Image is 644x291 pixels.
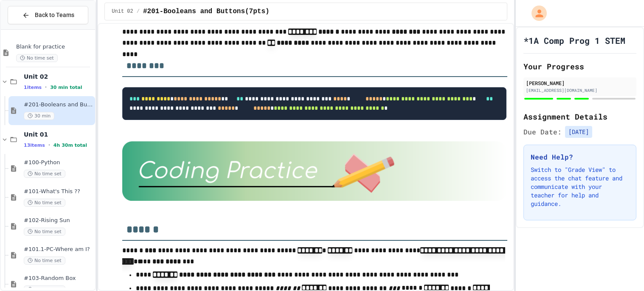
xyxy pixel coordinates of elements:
[24,112,54,120] span: 30 min
[531,152,629,162] h3: Need Help?
[523,127,562,137] span: Due Date:
[50,85,82,90] span: 30 min total
[143,6,270,17] span: #201-Booleans and Buttons(7pts)
[24,217,93,224] span: #102-Rising Sun
[24,159,93,166] span: #100-Python
[523,34,625,46] h1: *1A Comp Prog 1 STEM
[16,54,58,62] span: No time set
[24,199,65,207] span: No time set
[523,111,636,123] h2: Assignment Details
[531,165,629,208] p: Switch to "Grade View" to access the chat feature and communicate with your teacher for help and ...
[48,142,50,148] span: •
[24,275,93,282] span: #103-Random Box
[24,143,45,148] span: 13 items
[112,8,133,15] span: Unit 02
[565,126,592,138] span: [DATE]
[24,228,65,236] span: No time set
[53,143,87,148] span: 4h 30m total
[24,188,93,195] span: #101-What's This ??
[523,3,549,23] div: My Account
[24,85,42,90] span: 1 items
[137,8,140,15] span: /
[24,257,65,265] span: No time set
[45,84,47,91] span: •
[526,87,634,94] div: [EMAIL_ADDRESS][DOMAIN_NAME]
[523,60,636,72] h2: Your Progress
[24,246,93,253] span: #101.1-PC-Where am I?
[16,43,93,51] span: Blank for practice
[24,131,93,138] span: Unit 01
[35,11,74,20] span: Back to Teams
[8,6,88,24] button: Back to Teams
[24,170,65,178] span: No time set
[526,79,634,87] div: [PERSON_NAME]
[24,73,93,80] span: Unit 02
[24,101,93,108] span: #201-Booleans and Buttons(7pts)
